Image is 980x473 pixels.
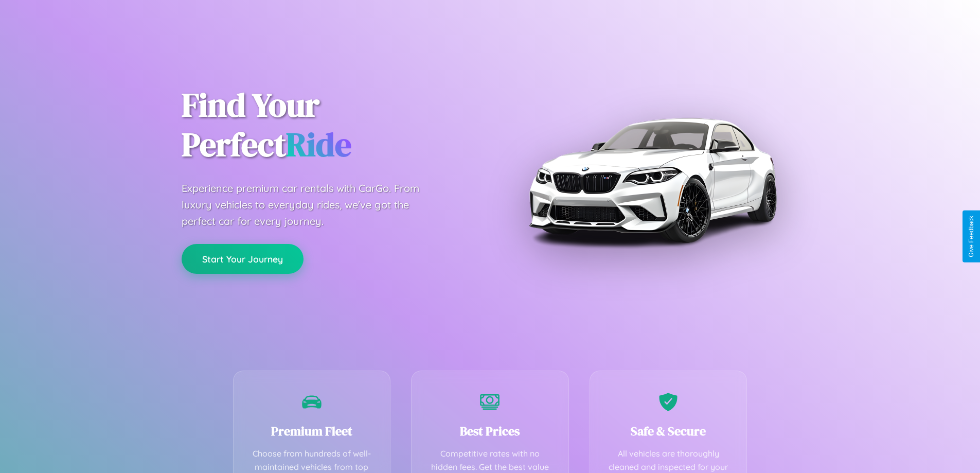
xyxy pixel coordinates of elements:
h3: Best Prices [427,423,553,440]
div: Give Feedback [968,216,975,257]
span: Ride [286,122,351,167]
button: Start Your Journey [182,244,304,274]
img: Premium BMW car rental vehicle [524,51,781,309]
h3: Safe & Secure [605,423,732,440]
p: Experience premium car rentals with CarGo. From luxury vehicles to everyday rides, we've got the ... [182,180,439,230]
h3: Premium Fleet [249,423,375,440]
h1: Find Your Perfect [182,85,475,165]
